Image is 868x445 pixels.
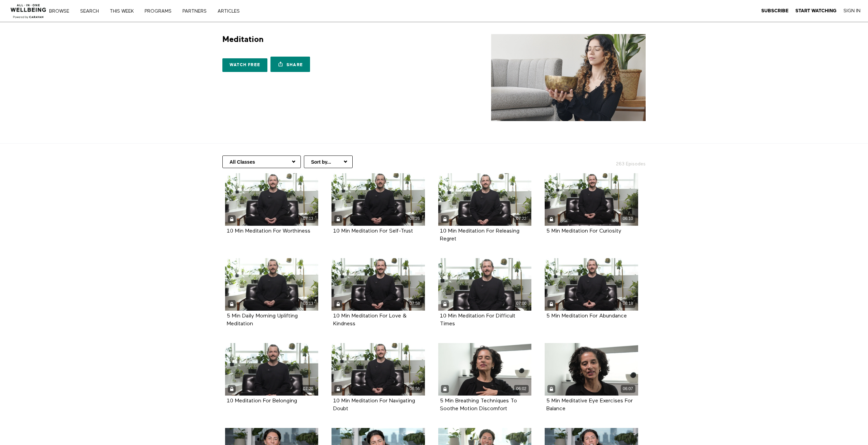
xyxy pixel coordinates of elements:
[142,9,179,14] a: PROGRAMS
[546,228,621,234] a: 5 Min Meditation For Curiosity
[227,228,310,234] a: 10 Min Meditation For Worthiness
[408,385,422,393] div: 06:56
[440,228,519,241] a: 10 Min Meditation For Releasing Regret
[78,9,106,14] a: Search
[843,8,860,14] a: Sign In
[225,173,319,226] a: 10 Min Meditation For Worthiness 07:13
[225,343,319,396] a: 10 Meditation For Belonging 07:20
[546,313,627,319] strong: 5 Min Meditation For Abundance
[514,300,529,308] div: 07:00
[546,398,633,411] a: 5 Min Meditative Eye Exercises For Balance
[621,385,635,393] div: 06:07
[301,385,315,393] div: 07:20
[514,215,529,223] div: 07:22
[301,300,315,308] div: 05:13
[491,34,646,121] img: Meditation
[107,9,141,14] a: THIS WEEK
[215,9,247,14] a: ARTICLES
[440,398,517,412] strong: 5 Min Breathing Techniques To Soothe Motion Discomfort
[546,228,621,234] strong: 5 Min Meditation For Curiosity
[225,258,319,311] a: 5 Min Daily Morning Uplifting Meditation 05:13
[438,173,532,226] a: 10 Min Meditation For Releasing Regret 07:22
[545,343,638,396] a: 5 Min Meditative Eye Exercises For Balance 06:07
[545,173,638,226] a: 5 Min Meditation For Curiosity 06:10
[301,215,315,223] div: 07:13
[573,155,650,167] h2: 263 Episodes
[408,215,422,223] div: 08:26
[180,9,214,14] a: PARTNERS
[795,8,837,13] strong: Start Watching
[546,398,633,412] strong: 5 Min Meditative Eye Exercises For Balance
[227,313,298,326] a: 5 Min Daily Morning Uplifting Meditation
[332,258,425,311] a: 10 Min Meditation For Love & Kindness 07:58
[333,228,413,234] strong: 10 Min Meditation For Self-Trust
[333,398,415,412] strong: 10 Min Meditation For Navigating Doubt
[761,8,789,14] a: Subscribe
[438,343,532,396] a: 5 Min Breathing Techniques To Soothe Motion Discomfort 06:02
[621,215,635,223] div: 06:10
[795,8,837,14] a: Start Watching
[545,258,638,311] a: 5 Min Meditation For Abundance 06:18
[333,398,415,411] a: 10 Min Meditation For Navigating Doubt
[227,228,310,234] strong: 10 Min Meditation For Worthiness
[408,300,422,308] div: 07:58
[47,9,76,14] a: Browse
[333,313,407,326] a: 10 Min Meditation For Love & Kindness
[222,58,267,72] a: Watch free
[438,258,532,311] a: 10 Min Meditation For Difficult Times 07:00
[332,343,425,396] a: 10 Min Meditation For Navigating Doubt 06:56
[440,398,517,411] a: 5 Min Breathing Techniques To Soothe Motion Discomfort
[227,398,297,403] a: 10 Meditation For Belonging
[761,8,789,13] strong: Subscribe
[514,385,529,393] div: 06:02
[621,300,635,308] div: 06:18
[332,173,425,226] a: 10 Min Meditation For Self-Trust 08:26
[546,313,627,318] a: 5 Min Meditation For Abundance
[270,57,310,72] a: Share
[333,228,413,234] a: 10 Min Meditation For Self-Trust
[440,313,515,326] a: 10 Min Meditation For Difficult Times
[222,34,264,45] h1: Meditation
[54,8,254,14] nav: Primary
